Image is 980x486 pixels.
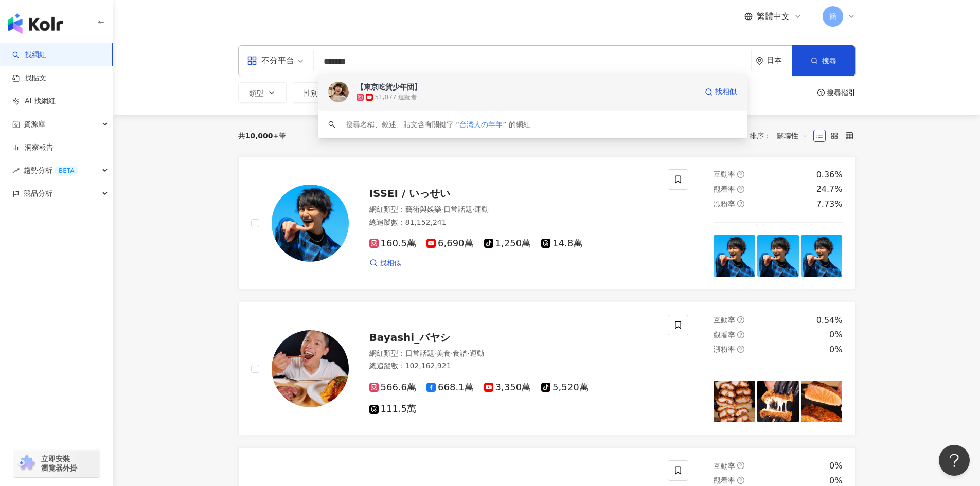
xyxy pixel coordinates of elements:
span: 藝術與娛樂 [405,205,441,213]
span: rise [12,167,20,174]
div: 24.7% [816,184,843,195]
span: question-circle [737,331,744,338]
div: 0.36% [816,169,843,181]
span: 漲粉率 [714,200,735,208]
span: 日常話題 [405,349,434,357]
img: chrome extension [16,455,37,472]
span: 美食 [436,349,451,357]
img: post-image [714,235,755,277]
span: question-circle [817,89,825,96]
span: question-circle [737,200,744,207]
span: 搜尋 [822,57,836,65]
div: 搜尋指引 [827,88,856,97]
span: 關聯性 [777,128,808,144]
span: 競品分析 [24,182,52,205]
div: 0% [829,329,842,340]
button: 性別 [293,82,341,103]
span: 6,690萬 [426,238,474,249]
span: 找相似 [380,258,401,268]
a: chrome extension立即安裝 瀏覽器外掛 [13,449,100,477]
span: · [451,349,453,357]
span: 台湾人の年年 [459,120,503,129]
img: KOL Avatar [272,330,349,407]
span: question-circle [737,316,744,323]
span: 日常話題 [443,205,472,213]
span: question-circle [737,346,744,353]
img: post-image [757,381,799,422]
div: 網紅類型 ： [369,349,656,359]
img: KOL Avatar [328,82,349,102]
span: · [467,349,469,357]
span: 食譜 [453,349,467,357]
div: 0% [829,344,842,355]
img: logo [8,13,63,34]
iframe: Help Scout Beacon - Open [939,445,970,476]
span: 10,000+ [245,132,279,140]
span: ISSEI / いっせい [369,187,451,200]
span: search [328,121,335,128]
span: question-circle [737,171,744,178]
span: 簡 [829,11,836,22]
span: 566.6萬 [369,382,417,393]
a: 洞察報告 [12,142,54,153]
div: BETA [55,166,78,176]
a: 找貼文 [12,73,46,83]
a: 找相似 [369,258,401,268]
span: 性別 [304,89,318,97]
div: 總追蹤數 ： 81,152,241 [369,218,656,228]
span: 觀看率 [714,185,735,193]
div: 51,077 追蹤者 [375,93,417,102]
img: post-image [757,235,799,277]
span: 3,350萬 [484,382,531,393]
div: 不分平台 [247,52,294,69]
span: 160.5萬 [369,238,417,249]
span: 668.1萬 [426,382,474,393]
span: 繁體中文 [757,11,790,22]
img: post-image [714,381,755,422]
span: 互動率 [714,170,735,178]
span: question-circle [737,186,744,193]
a: AI 找網紅 [12,96,56,106]
div: 【東京吃貨少年団】 [357,82,421,92]
a: search找網紅 [12,50,46,60]
img: post-image [801,235,843,277]
span: · [472,205,474,213]
a: KOL AvatarBayashi_バヤシ網紅類型：日常話題·美食·食譜·運動總追蹤數：102,162,921566.6萬668.1萬3,350萬5,520萬111.5萬互動率question-... [238,302,856,435]
div: 7.73% [816,199,843,210]
span: 運動 [470,349,484,357]
span: 漲粉率 [714,345,735,353]
div: 搜尋名稱、敘述、貼文含有關鍵字 “ ” 的網紅 [346,119,530,130]
span: 類型 [249,89,263,97]
span: 立即安裝 瀏覽器外掛 [41,454,77,473]
span: 資源庫 [24,113,45,136]
span: 找相似 [715,87,737,97]
div: 0% [829,460,842,472]
span: 1,250萬 [484,238,531,249]
span: 互動率 [714,462,735,470]
div: 排序： [750,128,813,144]
div: 0.54% [816,315,843,326]
button: 搜尋 [792,45,855,76]
div: 網紅類型 ： [369,205,656,215]
img: post-image [801,381,843,422]
div: 總追蹤數 ： 102,162,921 [369,361,656,371]
span: · [441,205,443,213]
span: 互動率 [714,316,735,324]
span: 111.5萬 [369,404,417,415]
div: 日本 [767,56,792,65]
span: question-circle [737,477,744,484]
span: · [434,349,436,357]
div: 共 筆 [238,132,287,140]
span: 運動 [474,205,489,213]
span: appstore [247,56,257,66]
img: KOL Avatar [272,185,349,262]
span: Bayashi_バヤシ [369,331,451,344]
a: KOL AvatarISSEI / いっせい網紅類型：藝術與娛樂·日常話題·運動總追蹤數：81,152,241160.5萬6,690萬1,250萬14.8萬找相似互動率question-circ... [238,156,856,290]
span: 觀看率 [714,331,735,339]
span: 觀看率 [714,476,735,484]
button: 類型 [238,82,287,103]
span: 14.8萬 [541,238,582,249]
span: 趨勢分析 [24,159,78,182]
span: environment [756,57,763,65]
a: 找相似 [705,82,737,102]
